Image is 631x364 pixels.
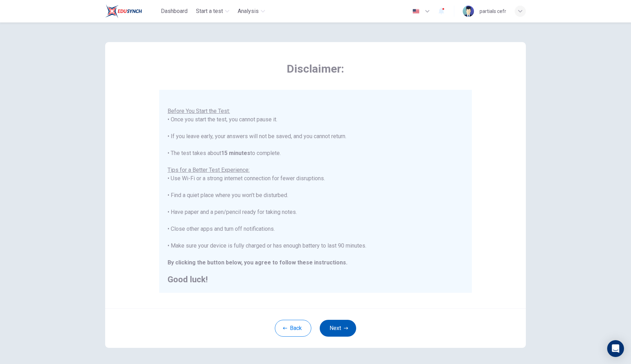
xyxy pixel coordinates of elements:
a: EduSynch logo [105,4,158,18]
span: Start a test [196,7,223,15]
span: Disclaimer: [159,62,472,76]
b: By clicking the button below, you agree to follow these instructions. [168,259,347,266]
button: Start a test [193,5,232,18]
b: 15 minutes [221,150,250,156]
img: EduSynch logo [105,4,142,18]
button: Analysis [235,5,268,18]
u: Tips for a Better Test Experience: [168,167,250,173]
span: Dashboard [161,7,188,15]
h2: Good luck! [168,275,463,284]
div: You are about to start a . • Once you start the test, you cannot pause it. • If you leave early, ... [168,90,463,284]
button: Dashboard [158,5,190,18]
u: Before You Start the Test: [168,108,230,114]
img: en [412,9,420,14]
span: Analysis [238,7,259,15]
img: Profile picture [463,6,474,17]
button: Next [320,320,356,337]
button: Back [275,320,311,337]
div: Open Intercom Messenger [607,340,624,357]
div: partials cefr [480,7,506,15]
